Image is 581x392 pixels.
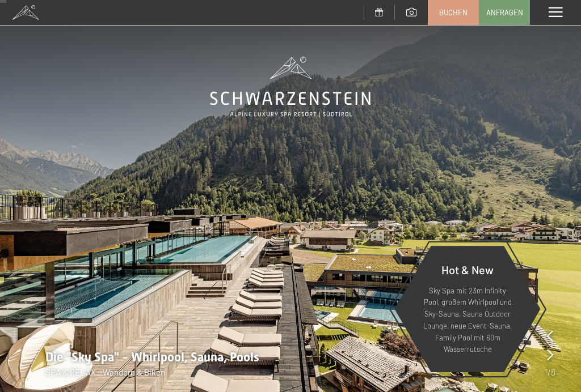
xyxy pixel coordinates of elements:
[428,1,478,24] a: Buchen
[45,350,259,364] span: Die "Sky Spa" - Whirlpool, Sauna, Pools
[45,367,165,377] span: SPA & RELAX - Wandern & Biken
[551,366,555,378] span: 8
[479,1,529,24] a: Anfragen
[544,366,548,378] span: 1
[486,7,523,18] span: Anfragen
[439,7,468,18] span: Buchen
[394,245,541,373] a: Hot & New Sky Spa mit 23m Infinity Pool, großem Whirlpool und Sky-Sauna, Sauna Outdoor Lounge, ne...
[422,285,513,356] p: Sky Spa mit 23m Infinity Pool, großem Whirlpool und Sky-Sauna, Sauna Outdoor Lounge, neue Event-S...
[548,366,551,378] span: /
[441,263,494,276] span: Hot & New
